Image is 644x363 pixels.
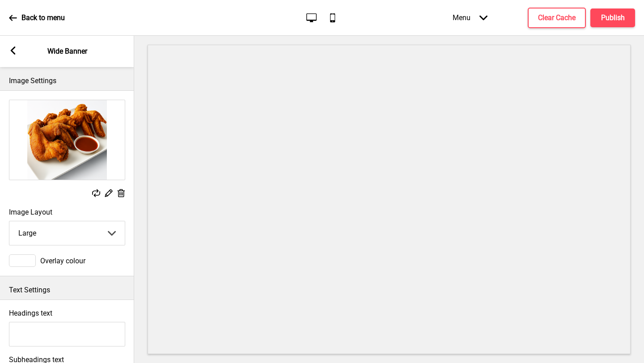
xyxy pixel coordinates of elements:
[9,208,125,216] label: Image Layout
[47,46,87,56] p: Wide Banner
[590,8,635,27] button: Publish
[9,285,125,295] p: Text Settings
[21,13,65,23] p: Back to menu
[9,309,52,317] label: Headings text
[601,13,625,23] h4: Publish
[444,4,496,31] div: Menu
[538,13,576,23] h4: Clear Cache
[9,6,65,30] a: Back to menu
[9,76,125,86] p: Image Settings
[40,257,85,265] span: Overlay colour
[9,100,125,180] img: Image
[9,254,125,267] div: Overlay colour
[528,8,586,28] button: Clear Cache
